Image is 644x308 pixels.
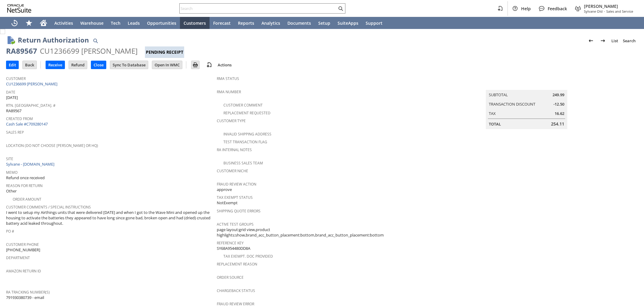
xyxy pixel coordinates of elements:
[261,20,280,26] span: Analytics
[6,90,15,95] a: Date
[180,17,210,29] a: Customers
[223,103,263,108] a: Customer Comment
[318,20,330,26] span: Setup
[599,37,607,44] img: Next
[521,6,531,11] span: Help
[223,132,271,137] a: Invalid Shipping Address
[46,61,65,69] input: Receive
[6,61,18,69] input: Edit
[147,20,176,26] span: Opportunities
[18,35,89,45] h1: Return Authorization
[489,92,508,97] a: Subtotal
[217,89,241,94] a: RMA Number
[6,229,14,234] a: PO #
[223,254,273,259] a: Tax Exempt. Doc Provided
[6,205,91,210] a: Customer Comments / Special Instructions
[287,20,311,26] span: Documents
[315,17,334,29] a: Setup
[217,227,425,238] span: page layout:grid view,product highlights:show,brand_acc_button_placement:bottom,brand_acc_button_...
[486,80,567,90] caption: Summary
[217,187,232,192] span: approve
[217,301,254,306] a: Fraud Review Error
[6,183,43,188] a: Reason For Return
[111,20,120,26] span: Tech
[107,17,124,29] a: Tech
[143,17,180,29] a: Opportunities
[92,37,99,44] img: Quick Find
[192,61,199,68] img: Print
[584,3,633,9] span: [PERSON_NAME]
[6,76,26,81] a: Customer
[6,156,13,161] a: Site
[6,161,56,167] a: Sylvane - [DOMAIN_NAME]
[366,20,383,26] span: Support
[489,101,535,107] a: Transaction Discount
[40,46,138,56] div: CU1236699 [PERSON_NAME]
[217,195,253,200] a: Tax Exempt Status
[6,103,56,108] a: Rtn. [GEOGRAPHIC_DATA]. #
[210,17,234,29] a: Forecast
[36,17,51,29] a: Home
[217,288,255,293] a: Chargeback Status
[54,20,73,26] span: Activities
[223,160,263,166] a: Business Sales Team
[22,17,36,29] div: Shortcuts
[6,290,50,295] a: RA Tracking Number(s)
[6,255,30,260] a: Department
[6,175,45,181] span: Refund once received
[217,208,261,214] a: Shipping Quote Errors
[110,61,148,69] input: Sync To Database
[6,121,48,127] a: Cash Sale #C709280147
[620,36,638,46] a: Search
[40,19,47,27] svg: Home
[551,121,564,127] span: 254.11
[13,197,41,202] a: Order Amount
[338,20,358,26] span: SuiteApps
[217,118,246,123] a: Customer Type
[80,20,104,26] span: Warehouse
[6,116,33,121] a: Created From
[555,111,564,116] span: 16.62
[6,130,24,135] a: Sales Rep
[6,210,214,226] span: I went to setup my Airthings units that were delivered [DATE] and when I got to the Wave Mini and...
[6,247,40,253] span: [PHONE_NUMBER]
[128,20,140,26] span: Leads
[215,62,234,68] a: Actions
[553,101,564,107] span: -12.50
[6,170,18,175] a: Memo
[180,5,337,12] input: Search
[217,275,244,280] a: Order Source
[6,108,21,114] span: RA89567
[337,5,344,12] svg: Search
[334,17,362,29] a: SuiteApps
[7,17,22,29] a: Recent Records
[489,111,496,116] a: Tax
[234,17,258,29] a: Reports
[25,19,33,27] svg: Shortcuts
[217,147,252,152] a: RA Internal Notes
[69,61,87,69] input: Refund
[238,20,254,26] span: Reports
[217,76,239,81] a: RMA Status
[51,17,77,29] a: Activities
[548,6,567,11] span: Feedback
[6,295,44,300] span: 791930380739 - email
[152,61,182,69] input: Open In WMC
[7,4,31,13] svg: logo
[217,222,254,227] a: Active Test Groups
[217,168,248,173] a: Customer Niche
[213,20,231,26] span: Forecast
[584,9,603,14] span: Sylvane Old
[191,61,199,69] input: Print
[23,61,37,69] input: Back
[217,200,238,206] span: NotExempt
[258,17,284,29] a: Analytics
[223,110,271,116] a: Replacement Requested
[91,61,106,69] input: Close
[604,9,605,14] span: -
[6,81,59,87] a: CU1236699 [PERSON_NAME]
[609,36,620,46] a: List
[6,268,41,274] a: Amazon Return ID
[587,37,594,44] img: Previous
[6,242,39,247] a: Customer Phone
